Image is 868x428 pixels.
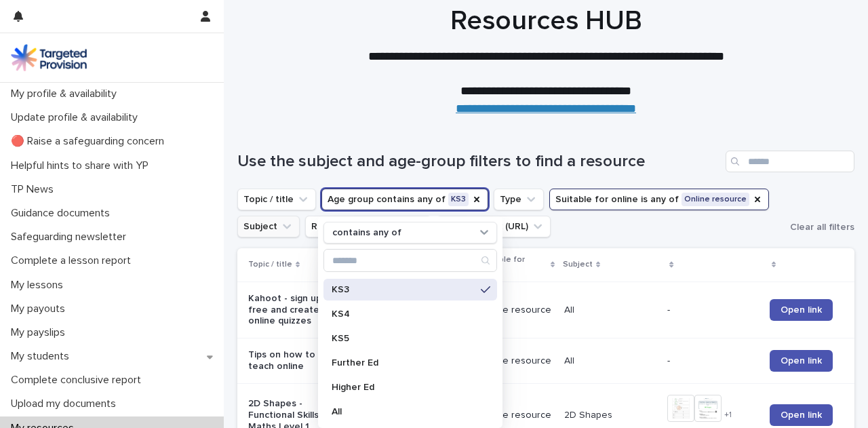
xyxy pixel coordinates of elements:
[5,207,121,220] p: Guidance documents
[564,305,656,316] p: All
[479,252,547,277] p: Suitable for online
[332,334,475,343] p: KS5
[494,189,544,210] button: Type
[5,303,76,315] p: My payouts
[332,285,475,294] p: KS3
[324,250,496,271] input: Search
[305,216,431,237] button: Resource attachment
[332,227,401,239] p: contains any of
[5,254,142,267] p: Complete a lesson report
[770,350,833,372] a: Open link
[5,326,76,339] p: My payslips
[781,356,822,366] span: Open link
[790,222,854,232] span: Clear all filters
[5,374,152,387] p: Complete conclusive report
[5,111,149,124] p: Update profile & availability
[237,281,854,338] tr: Kahoot - sign up for free and create online quizzesFurther Ed+5OtherOnline resourceAll-Open link
[237,189,316,210] button: Topic / title
[332,407,475,416] p: All
[667,305,759,316] p: -
[5,183,64,196] p: TP News
[332,309,475,319] p: KS4
[726,151,854,172] input: Search
[437,216,551,237] button: Resource link (URL)
[5,350,80,363] p: My students
[248,293,341,327] p: Kahoot - sign up for free and create online quizzes
[248,349,341,372] p: Tips on how to teach online
[770,404,833,426] a: Open link
[781,305,822,315] span: Open link
[564,410,656,421] p: 2D Shapes
[323,249,497,272] div: Search
[564,355,656,367] p: All
[667,355,759,367] p: -
[549,189,769,210] button: Suitable for online
[480,355,553,367] p: Online resource
[785,217,854,237] button: Clear all filters
[5,135,175,148] p: 🔴 Raise a safeguarding concern
[724,411,732,419] span: + 1
[5,397,127,410] p: Upload my documents
[321,189,488,210] button: Age group
[770,299,833,321] a: Open link
[5,159,159,172] p: Helpful hints to share with YP
[480,410,553,421] p: Online resource
[5,279,74,292] p: My lessons
[332,358,475,368] p: Further Ed
[11,44,87,71] img: M5nRWzHhSzIhMunXDL62
[563,257,593,272] p: Subject
[5,231,137,244] p: Safeguarding newsletter
[5,87,127,100] p: My profile & availability
[781,410,822,420] span: Open link
[237,338,854,384] tr: Tips on how to teach onlineKS1KS2+3GuidesOnline resourceAll-Open link
[332,383,475,392] p: Higher Ed
[237,5,854,37] h1: Resources HUB
[237,216,300,237] button: Subject
[480,305,553,316] p: Online resource
[237,152,720,172] h1: Use the subject and age-group filters to find a resource
[248,257,292,272] p: Topic / title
